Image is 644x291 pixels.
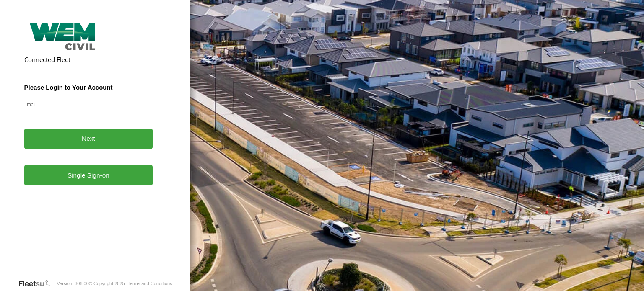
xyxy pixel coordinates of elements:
[89,281,172,286] div: © Copyright 2025 -
[24,165,153,185] a: Single Sign-on
[24,129,153,149] button: Next
[24,101,153,107] label: Email
[24,84,153,91] h3: Please Login to Your Account
[24,55,153,64] h2: Connected Fleet
[127,281,172,286] a: Terms and Conditions
[18,279,57,288] a: Visit our Website
[24,23,101,50] img: WEM
[57,281,88,286] div: Version: 306.00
